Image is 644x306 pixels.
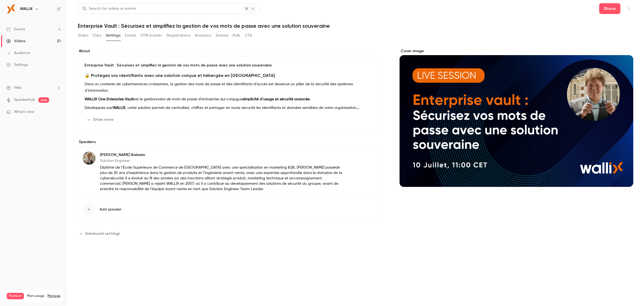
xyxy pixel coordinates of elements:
p: Solution Engineer [100,158,343,163]
span: Add speaker [100,207,122,212]
button: Top Bar Actions [625,4,633,13]
span: new [38,97,49,103]
label: About [78,48,378,54]
button: CTA [245,31,252,40]
button: Video [78,31,88,40]
div: Marc Balasko[PERSON_NAME] BalaskoSolution EngineerDiplômé de l’École Supérieure de Commerce de [G... [78,147,378,196]
iframe: Noticeable Trigger [54,110,61,115]
img: Marc Balasko [83,152,96,165]
section: Cover image [400,48,633,187]
a: SpeakerHub [14,97,35,103]
strong: WALLIX [113,106,125,110]
div: Events [6,27,25,32]
span: Advanced settings [85,231,120,236]
button: Polls [233,31,240,40]
h6: WALLIX [20,6,32,12]
button: Show more [85,115,117,124]
p: [PERSON_NAME] Balasko [100,152,343,158]
button: Share [599,3,620,14]
img: WALLIX [7,5,15,13]
strong: simplicité d’usage et sécurité avancée [243,97,310,101]
p: Dans un contexte de cybermenaces croissantes, la gestion des mots de passe et des identifiants d’... [85,81,371,94]
button: Clips [93,31,101,40]
p: Enterprise Vault : Sécurisez et simplifiez la gestion de vos mots de passe avec une solution souv... [85,63,371,68]
button: Emails [125,31,136,40]
div: Settings [6,62,28,67]
label: Speakers [78,139,378,145]
button: Analytics [195,31,211,40]
section: Advanced settings [78,229,378,238]
label: Cover image [400,48,633,54]
button: Advanced settings [78,229,123,238]
button: Add speaker [78,198,378,220]
span: Premium [7,293,24,299]
a: Manage [47,294,60,298]
span: Help [14,85,22,91]
button: Settings [106,31,120,40]
button: Registrations [167,31,191,40]
div: Audience [6,50,30,56]
button: UTM builder [141,31,162,40]
p: est le gestionnaire de mots de passe d’entreprise qui conjugue . [85,96,371,102]
p: Diplômé de l’École Supérieure de Commerce de [GEOGRAPHIC_DATA] avec une spécialisation en marketi... [100,165,343,192]
h3: 🔒 Protégez vos identifiants avec une solution conçue et hébergée en [GEOGRAPHIC_DATA] [85,72,371,79]
li: help-dropdown-opener [6,85,61,91]
p: Développée par , cette solution permet de centraliser, chiffrer et partager en toute sécurité les... [85,105,371,111]
div: Videos [6,38,25,44]
span: Plan usage [27,294,44,298]
button: Embed [216,31,228,40]
h1: Enterprise Vault : Sécurisez et simplifiez la gestion de vos mots de passe avec une solution souv... [78,23,633,29]
span: What's new [14,109,34,115]
div: Search for videos or events [82,6,136,12]
strong: WALLIX One Enterprise Vault [85,97,134,101]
